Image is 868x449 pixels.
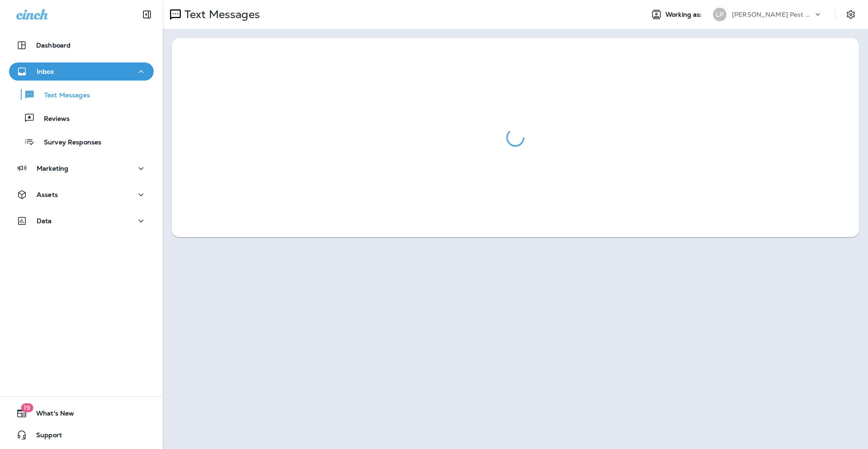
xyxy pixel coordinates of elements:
button: Inbox [9,62,154,81]
button: Text Messages [9,85,154,104]
span: Support [27,431,62,442]
p: Inbox [37,68,54,75]
div: LP [713,8,726,21]
p: Text Messages [35,91,90,100]
button: Survey Responses [9,132,154,151]
button: Assets [9,186,154,204]
p: Data [37,217,52,224]
button: Collapse Sidebar [134,5,160,24]
span: 19 [21,403,33,412]
p: [PERSON_NAME] Pest Control [732,11,813,18]
button: Dashboard [9,36,154,54]
button: 19What's New [9,404,154,422]
p: Reviews [35,115,70,124]
p: Marketing [37,165,68,172]
span: What's New [27,410,74,420]
span: Working as: [665,11,704,19]
p: Survey Responses [35,139,101,147]
button: Settings [843,6,859,23]
p: Assets [37,191,58,198]
button: Reviews [9,109,154,128]
button: Marketing [9,159,154,177]
button: Support [9,426,154,444]
p: Text Messages [181,8,260,21]
p: Dashboard [36,42,71,49]
button: Data [9,212,154,230]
